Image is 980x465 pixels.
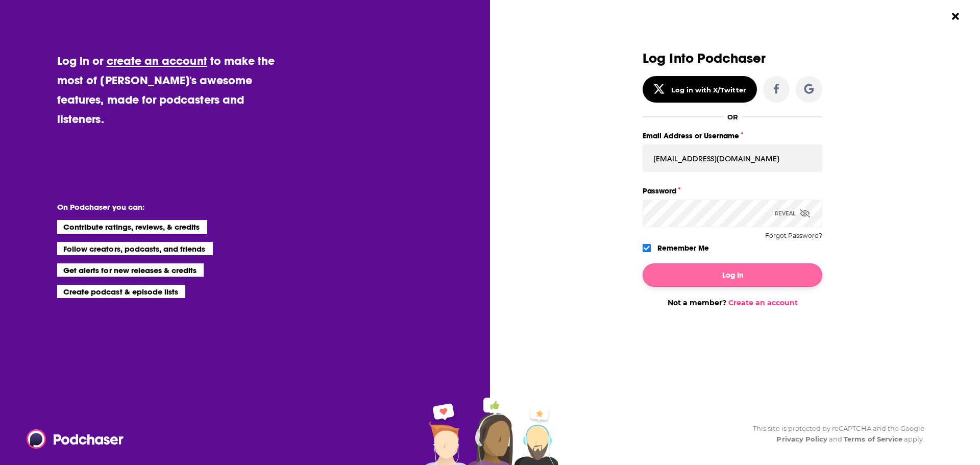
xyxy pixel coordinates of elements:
[57,220,207,233] li: Contribute ratings, reviews, & credits
[643,184,822,198] label: Password
[57,263,204,277] li: Get alerts for new releases & credits
[657,241,709,255] label: Remember Me
[643,51,822,66] h3: Log Into Podchaser
[727,113,738,121] div: OR
[643,263,822,287] button: Log In
[57,242,213,255] li: Follow creators, podcasts, and friends
[844,435,902,443] a: Terms of Service
[671,86,746,94] div: Log in with X/Twitter
[27,429,125,449] img: Podchaser - Follow, Share and Rate Podcasts
[643,144,822,172] input: Email Address or Username
[775,200,810,227] div: Reveal
[27,429,116,449] a: Podchaser - Follow, Share and Rate Podcasts
[946,7,965,26] button: Close Button
[643,298,822,307] div: Not a member?
[643,129,822,142] label: Email Address or Username
[776,435,827,443] a: Privacy Policy
[57,285,185,298] li: Create podcast & episode lists
[728,298,798,307] a: Create an account
[765,232,822,239] button: Forgot Password?
[745,423,924,445] div: This site is protected by reCAPTCHA and the Google and apply.
[107,54,207,68] a: create an account
[57,202,261,212] li: On Podchaser you can:
[643,76,757,103] button: Log in with X/Twitter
